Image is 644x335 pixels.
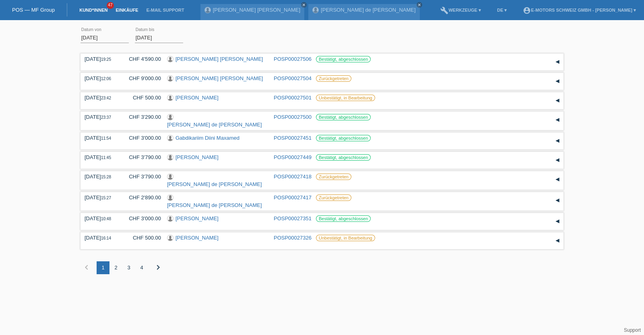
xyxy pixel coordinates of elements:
[316,154,371,161] label: Bestätigt, abgeschlossen
[440,6,448,14] i: build
[274,95,312,101] a: POSP00027501
[274,75,312,81] a: POSP00027504
[274,194,312,201] a: POSP00027417
[85,114,117,120] div: [DATE]
[85,215,117,221] div: [DATE]
[551,235,563,247] div: auf-/zuklappen
[123,174,161,180] div: CHF 3'790.00
[436,8,485,12] a: buildWerkzeuge ▾
[316,194,351,201] label: Zurückgetreten
[316,215,371,222] label: Bestätigt, abgeschlossen
[316,135,371,141] label: Bestätigt, abgeschlossen
[316,235,375,241] label: Unbestätigt, in Bearbeitung
[551,95,563,107] div: auf-/zuklappen
[551,194,563,207] div: auf-/zuklappen
[551,135,563,147] div: auf-/zuklappen
[175,75,263,81] a: [PERSON_NAME] [PERSON_NAME]
[523,6,531,14] i: account_circle
[519,8,640,12] a: account_circleE-Motors Schweiz GmbH - [PERSON_NAME] ▾
[316,56,371,62] label: Bestätigt, abgeschlossen
[101,155,111,160] span: 11:45
[274,235,312,241] a: POSP00027326
[97,261,109,274] div: 1
[624,327,641,333] a: Support
[551,174,563,186] div: auf-/zuklappen
[175,215,219,221] a: [PERSON_NAME]
[123,75,161,81] div: CHF 9'000.00
[135,261,148,274] div: 4
[123,215,161,221] div: CHF 3'000.00
[123,154,161,160] div: CHF 3'790.00
[274,154,312,160] a: POSP00027449
[101,236,111,240] span: 16:14
[82,263,91,272] i: chevron_left
[12,7,55,13] a: POS — MF Group
[101,217,111,221] span: 10:48
[75,8,111,12] a: Kund*innen
[122,261,135,274] div: 3
[101,77,111,81] span: 12:06
[101,136,111,141] span: 11:54
[101,196,111,200] span: 15:27
[109,261,122,274] div: 2
[153,263,163,272] i: chevron_right
[85,56,117,62] div: [DATE]
[551,154,563,166] div: auf-/zuklappen
[107,2,114,9] span: 47
[316,75,351,82] label: Zurückgetreten
[274,215,312,221] a: POSP00027351
[123,114,161,120] div: CHF 3'290.00
[551,114,563,126] div: auf-/zuklappen
[175,95,219,101] a: [PERSON_NAME]
[101,96,111,100] span: 23:42
[142,8,188,12] a: E-Mail Support
[417,3,421,7] i: close
[316,174,351,180] label: Zurückgetreten
[551,56,563,68] div: auf-/zuklappen
[123,56,161,62] div: CHF 4'590.00
[167,122,262,128] a: [PERSON_NAME] de [PERSON_NAME]
[85,154,117,160] div: [DATE]
[551,215,563,227] div: auf-/zuklappen
[274,135,312,141] a: POSP00027451
[123,135,161,141] div: CHF 3'000.00
[175,235,219,241] a: [PERSON_NAME]
[123,95,161,101] div: CHF 500.00
[85,95,117,101] div: [DATE]
[302,3,306,7] i: close
[101,175,111,179] span: 15:28
[85,235,117,241] div: [DATE]
[167,181,262,187] a: [PERSON_NAME] de [PERSON_NAME]
[316,95,375,101] label: Unbestätigt, in Bearbeitung
[551,75,563,87] div: auf-/zuklappen
[175,56,263,62] a: [PERSON_NAME] [PERSON_NAME]
[85,135,117,141] div: [DATE]
[101,57,111,62] span: 19:25
[167,202,262,208] a: [PERSON_NAME] de [PERSON_NAME]
[101,115,111,120] span: 23:37
[417,2,422,8] a: close
[175,135,239,141] a: Gabdikariim Diini Maxamed
[493,8,511,12] a: DE ▾
[123,235,161,241] div: CHF 500.00
[111,8,142,12] a: Einkäufe
[274,114,312,120] a: POSP00027500
[175,154,219,160] a: [PERSON_NAME]
[123,194,161,201] div: CHF 2'890.00
[85,174,117,180] div: [DATE]
[274,56,312,62] a: POSP00027506
[301,2,307,8] a: close
[321,7,416,13] a: [PERSON_NAME] de [PERSON_NAME]
[213,7,300,13] a: [PERSON_NAME] [PERSON_NAME]
[85,194,117,201] div: [DATE]
[274,174,312,180] a: POSP00027418
[85,75,117,81] div: [DATE]
[316,114,371,120] label: Bestätigt, abgeschlossen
